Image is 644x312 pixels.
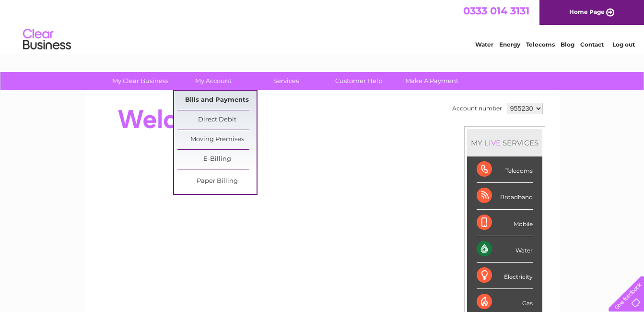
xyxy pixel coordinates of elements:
[561,41,574,48] a: Blog
[96,5,549,47] div: Clear Business is a trading name of Verastar Limited (registered in [GEOGRAPHIC_DATA] No. 3667643...
[580,41,604,48] a: Contact
[177,172,257,191] a: Paper Billing
[177,150,257,169] a: E-Billing
[477,156,533,183] div: Telecoms
[23,25,71,54] img: logo.png
[174,72,253,90] a: My Account
[467,129,542,156] div: MY SERVICES
[177,130,257,149] a: Moving Premises
[499,41,520,48] a: Energy
[463,5,529,17] a: 0333 014 3131
[246,72,326,90] a: Services
[526,41,555,48] a: Telecoms
[319,72,398,90] a: Customer Help
[477,263,533,289] div: Electricity
[477,236,533,263] div: Water
[477,210,533,236] div: Mobile
[101,72,180,90] a: My Clear Business
[177,110,257,130] a: Direct Debit
[450,100,504,117] td: Account number
[177,91,257,110] a: Bills and Payments
[482,138,503,147] div: LIVE
[392,72,471,90] a: Make A Payment
[475,41,493,48] a: Water
[612,41,635,48] a: Log out
[477,183,533,209] div: Broadband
